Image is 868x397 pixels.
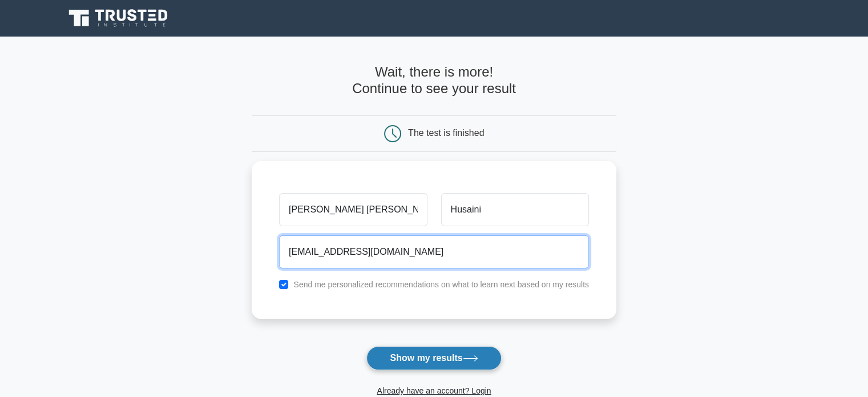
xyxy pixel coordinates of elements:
a: Already have an account? Login [377,386,491,395]
button: Show my results [366,346,501,370]
div: The test is finished [408,128,484,138]
input: Last name [441,193,589,226]
input: First name [279,193,427,226]
h4: Wait, there is more! Continue to see your result [252,64,616,97]
input: Email [279,235,589,268]
label: Send me personalized recommendations on what to learn next based on my results [293,280,589,289]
